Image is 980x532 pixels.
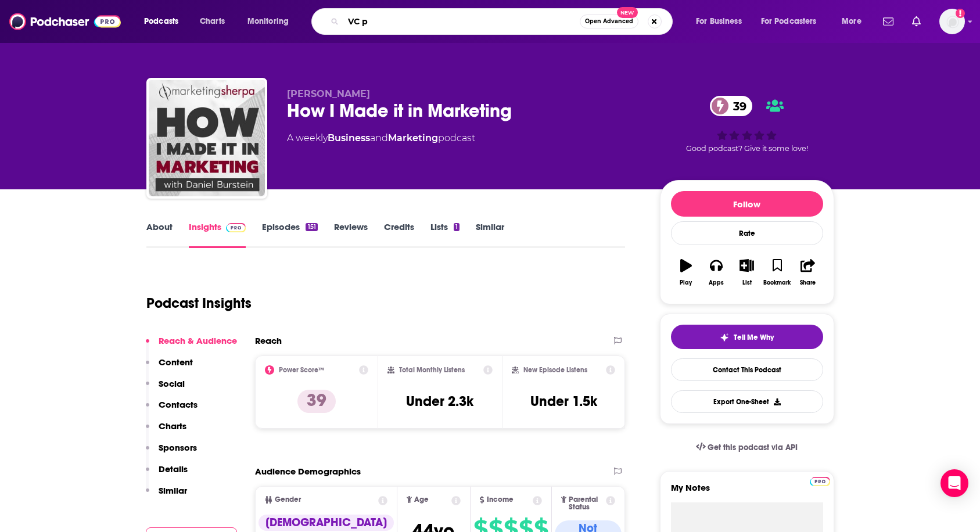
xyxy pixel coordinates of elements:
[159,420,186,432] p: Charts
[454,223,460,231] div: 1
[842,13,861,30] span: More
[322,8,684,35] div: Search podcasts, credits, & more...
[800,279,816,286] div: Share
[9,10,121,33] img: Podchaser - Follow, Share and Rate Podcasts
[792,251,823,293] button: Share
[569,496,604,511] span: Parental Status
[671,358,823,381] a: Contact This Podcast
[189,221,246,248] a: InsightsPodchaser Pro
[343,12,580,31] input: Search podcasts, credits, & more...
[734,333,774,342] span: Tell Me Why
[200,13,225,30] span: Charts
[709,279,724,286] div: Apps
[149,80,265,196] img: How I Made it in Marketing
[146,221,173,248] a: About
[287,131,475,145] div: A weekly podcast
[159,357,193,368] p: Content
[136,12,193,31] button: open menu
[810,475,830,486] a: Pro website
[247,13,289,30] span: Monitoring
[671,390,823,413] button: Export One-Sheet
[146,399,198,420] button: Contacts
[275,496,301,504] span: Gender
[146,442,197,463] button: Sponsors
[414,496,429,504] span: Age
[939,9,965,34] button: Show profile menu
[384,221,414,248] a: Credits
[580,15,638,28] button: Open AdvancedNew
[696,13,742,30] span: For Business
[834,12,876,31] button: open menu
[720,333,729,342] img: tell me why sparkle
[671,221,823,245] div: Rate
[686,144,808,153] span: Good podcast? Give it some love!
[159,442,197,453] p: Sponsors
[742,279,752,286] div: List
[810,477,830,486] img: Podchaser Pro
[306,223,317,231] div: 151
[530,393,597,410] h3: Under 1.5k
[146,485,187,506] button: Similar
[146,378,185,400] button: Social
[523,366,587,374] h2: New Episode Listens
[671,191,823,217] button: Follow
[388,132,438,143] a: Marketing
[146,335,237,357] button: Reach & Audience
[476,221,504,248] a: Similar
[660,88,834,160] div: 39Good podcast? Give it some love!
[255,335,282,346] h2: Reach
[255,466,361,477] h2: Audience Demographics
[731,251,762,293] button: List
[406,393,473,410] h3: Under 2.3k
[617,7,638,18] span: New
[399,366,465,374] h2: Total Monthly Listens
[721,96,752,116] span: 39
[687,433,807,462] a: Get this podcast via API
[763,279,791,286] div: Bookmark
[146,420,186,442] button: Charts
[907,12,925,31] a: Show notifications dropdown
[761,13,817,30] span: For Podcasters
[146,463,188,485] button: Details
[159,485,187,496] p: Similar
[708,443,798,452] span: Get this podcast via API
[487,496,514,504] span: Income
[146,357,193,378] button: Content
[370,132,388,143] span: and
[671,251,701,293] button: Play
[287,88,370,99] span: [PERSON_NAME]
[159,399,198,410] p: Contacts
[334,221,368,248] a: Reviews
[279,366,324,374] h2: Power Score™
[159,463,188,475] p: Details
[710,96,752,116] a: 39
[956,9,965,18] svg: Add a profile image
[262,221,317,248] a: Episodes151
[259,515,394,531] div: [DEMOGRAPHIC_DATA]
[939,9,965,34] img: User Profile
[940,469,968,497] div: Open Intercom Messenger
[144,13,178,30] span: Podcasts
[939,9,965,34] span: Logged in as patiencebaldacci
[585,19,633,24] span: Open Advanced
[192,12,232,31] a: Charts
[159,378,185,389] p: Social
[328,132,370,143] a: Business
[297,390,336,413] p: 39
[688,12,756,31] button: open menu
[878,12,898,31] a: Show notifications dropdown
[671,482,823,502] label: My Notes
[146,294,252,312] h1: Podcast Insights
[671,325,823,349] button: tell me why sparkleTell Me Why
[753,12,834,31] button: open menu
[239,12,304,31] button: open menu
[430,221,460,248] a: Lists1
[680,279,692,286] div: Play
[159,335,237,346] p: Reach & Audience
[226,223,246,232] img: Podchaser Pro
[762,251,792,293] button: Bookmark
[701,251,731,293] button: Apps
